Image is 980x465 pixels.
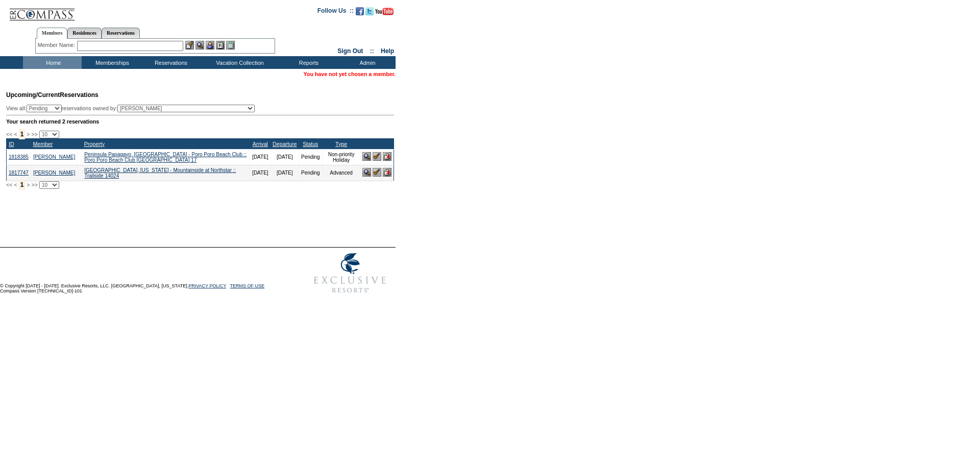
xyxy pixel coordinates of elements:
[6,182,12,188] span: <<
[6,105,259,112] div: View all: reservations owned by:
[383,168,391,177] img: Cancel Reservation
[356,7,364,15] img: Become our fan on Facebook
[381,47,394,55] a: Help
[9,154,29,160] a: 1818385
[6,118,394,125] div: Your search returned 2 reservations
[250,165,271,181] td: [DATE]
[356,10,364,16] a: Become our fan on Facebook
[273,141,297,147] a: Departure
[31,131,37,137] span: >>
[82,56,140,69] td: Memberships
[140,56,199,69] td: Reservations
[304,248,396,299] img: Exclusive Resorts
[33,154,75,160] a: [PERSON_NAME]
[84,152,247,163] a: Peninsula Papagayo, [GEOGRAPHIC_DATA] - Poro Poro Beach Club :: Poro Poro Beach Club [GEOGRAPHIC_...
[226,41,235,50] img: b_calculator.gif
[6,131,12,137] span: <<
[383,152,391,161] img: Cancel Reservation
[9,141,14,147] a: ID
[14,131,17,137] span: <
[216,41,225,50] img: Reservations
[370,47,374,55] span: ::
[362,152,371,161] img: View Reservation
[188,283,226,288] a: PRIVACY POLICY
[375,8,394,15] img: Subscribe to our YouTube Channel
[365,10,374,16] a: Follow us on Twitter
[337,56,396,69] td: Admin
[373,168,381,177] img: Confirm Reservation
[322,149,360,165] td: Non-priority Holiday
[84,167,236,179] a: [GEOGRAPHIC_DATA], [US_STATE] - Mountainside at Northstar :: Trailside 14024
[14,182,17,188] span: <
[19,129,26,139] span: 1
[278,56,337,69] td: Reports
[27,182,30,188] span: >
[362,168,371,177] img: View Reservation
[6,91,60,99] span: Upcoming/Current
[375,10,394,16] a: Subscribe to our YouTube Channel
[23,56,82,69] td: Home
[31,182,37,188] span: >>
[33,170,75,176] a: [PERSON_NAME]
[335,141,347,147] a: Type
[9,170,29,176] a: 1817747
[299,165,322,181] td: Pending
[230,283,265,288] a: TERMS OF USE
[37,28,68,39] a: Members
[185,41,194,50] img: b_edit.gif
[253,141,268,147] a: Arrival
[27,131,30,137] span: >
[6,91,99,99] span: Reservations
[199,56,278,69] td: Vacation Collection
[299,149,322,165] td: Pending
[317,6,354,18] td: Follow Us ::
[102,28,140,38] a: Reservations
[84,141,105,147] a: Property
[271,165,299,181] td: [DATE]
[38,41,77,50] div: Member Name:
[373,152,381,161] img: Confirm Reservation
[337,47,363,55] a: Sign Out
[33,141,53,147] a: Member
[67,28,102,38] a: Residences
[19,180,26,190] span: 1
[195,41,204,50] img: View
[271,149,299,165] td: [DATE]
[250,149,271,165] td: [DATE]
[303,141,318,147] a: Status
[365,7,374,15] img: Follow us on Twitter
[304,71,396,77] span: You have not yet chosen a member.
[322,165,360,181] td: Advanced
[206,41,214,50] img: Impersonate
